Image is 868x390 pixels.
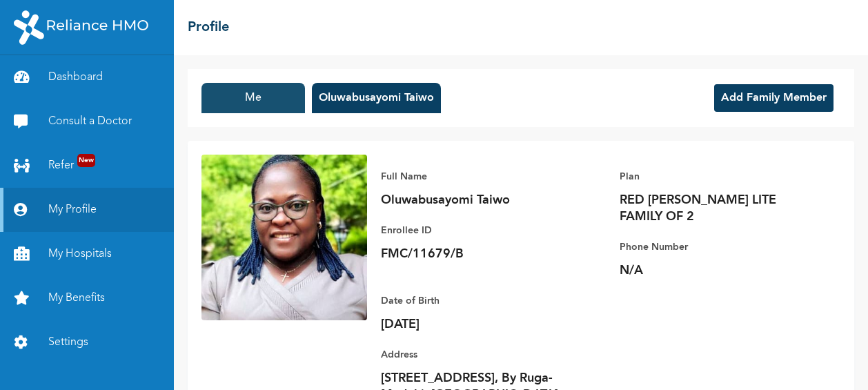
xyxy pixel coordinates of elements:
[188,17,229,38] h2: Profile
[714,84,834,112] button: Add Family Member
[381,293,574,309] p: Date of Birth
[381,316,574,333] p: [DATE]
[381,192,574,208] p: Oluwabusayomi Taiwo
[381,222,574,239] p: Enrollee ID
[77,154,95,167] span: New
[201,155,367,320] img: Enrollee
[381,168,574,185] p: Full Name
[620,192,813,225] p: RED [PERSON_NAME] LITE FAMILY OF 2
[620,168,813,185] p: Plan
[14,10,148,45] img: RelianceHMO's Logo
[620,262,813,279] p: N/A
[381,246,574,262] p: FMC/11679/B
[201,83,305,113] button: Me
[620,239,813,255] p: Phone Number
[312,83,441,113] button: Oluwabusayomi Taiwo
[381,347,574,363] p: Address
